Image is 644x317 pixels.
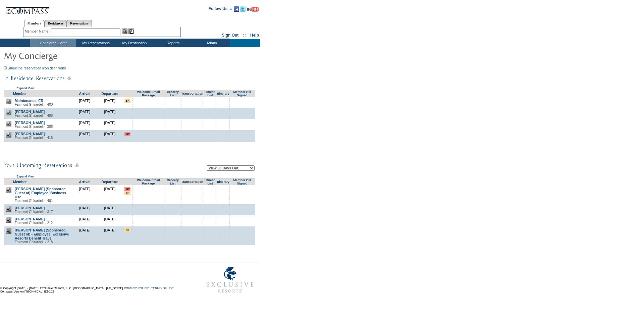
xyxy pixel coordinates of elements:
td: Follow Us :: [209,6,232,14]
td: [DATE] [97,108,122,119]
a: Welcome Email Package [137,90,160,97]
a: TERMS OF USE [151,286,174,290]
a: Show the reservation icon definitions [8,66,66,70]
img: subTtlConUpcomingReservatio.gif [4,161,205,169]
span: Fairmont Ghirardelli - 415 [15,136,53,140]
a: Residences [44,20,67,27]
img: Exclusive Resorts [200,263,260,297]
img: blank.gif [223,206,223,206]
input: There are special requests for this reservation! [124,191,130,195]
img: view [6,121,11,126]
td: [DATE] [72,215,97,226]
img: view [6,99,11,104]
img: Compass Home [6,2,49,15]
span: Fairmont Ghirardelli - 408 [15,114,53,117]
a: Grocery List [167,90,179,97]
img: Follow us on Twitter [240,6,246,12]
td: [DATE] [97,204,122,215]
a: [PERSON_NAME] [15,206,45,210]
td: [DATE] [97,215,122,226]
a: Help [250,33,259,38]
img: blank.gif [210,110,210,110]
input: VIP member [124,132,130,136]
a: Subscribe to our YouTube Channel [247,8,259,12]
img: blank.gif [223,228,223,228]
input: There are special requests for this reservation! [124,228,130,232]
span: Fairmont Ghirardelli - 317 [15,210,53,214]
a: Departure [101,92,118,96]
img: view [6,110,11,115]
a: Reservations [67,20,92,27]
td: Concierge Home [30,39,76,47]
img: Subscribe to our YouTube Channel [247,7,259,12]
img: blank.gif [148,132,149,132]
td: My Reservations [76,39,114,47]
td: [DATE] [72,226,97,246]
a: Member [13,180,27,184]
img: Reservations [128,29,134,34]
img: blank.gif [148,206,149,206]
img: blank.gif [148,99,149,99]
a: Arrival [79,92,91,96]
a: Guest List [206,90,214,97]
a: [PERSON_NAME] [15,121,45,125]
td: [DATE] [72,204,97,215]
a: Sign Out [222,33,238,38]
img: view [6,217,11,223]
a: [PERSON_NAME] [15,132,45,136]
img: blank.gif [223,187,223,187]
td: Admin [192,39,230,47]
a: [PERSON_NAME] (Sponsored Guest of) - Employee, Exclusive Resorts Benefit Travel [15,228,69,240]
img: blank.gif [148,228,149,228]
img: Become our fan on Facebook [234,6,239,12]
img: view [6,206,11,212]
a: Become our fan on Facebook [234,8,239,12]
td: [DATE] [97,130,122,142]
a: Arrival [79,180,91,184]
td: [DATE] [97,119,122,130]
td: Reports [153,39,192,47]
td: My Destination [114,39,153,47]
span: Fairmont Ghirardelli - 401 [15,199,53,203]
a: Grocery List [167,178,179,185]
img: blank.gif [210,99,210,99]
img: blank.gif [210,132,210,132]
img: blank.gif [223,132,223,132]
img: blank.gif [223,110,223,110]
div: Member Name: [25,29,51,34]
a: [PERSON_NAME] [15,217,45,221]
a: Member Bill Signed [233,178,251,185]
img: view [6,187,11,193]
img: blank.gif [148,187,149,187]
img: blank.gif [210,206,210,206]
a: [PERSON_NAME] (Sponsored Guest of) Employee, Business Use [15,187,66,199]
td: [DATE] [72,119,97,130]
span: Fairmont Ghirardelli - 400 [15,103,53,106]
input: There are special requests for this reservation! [124,99,130,103]
a: Itinerary [217,92,229,95]
img: blank.gif [223,99,223,99]
a: Maintenance, ER - [15,99,46,103]
a: PRIVACY POLICY [124,286,149,290]
a: Transportation [181,92,203,95]
a: Member Bill Signed [233,90,251,97]
a: Members [24,20,45,27]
